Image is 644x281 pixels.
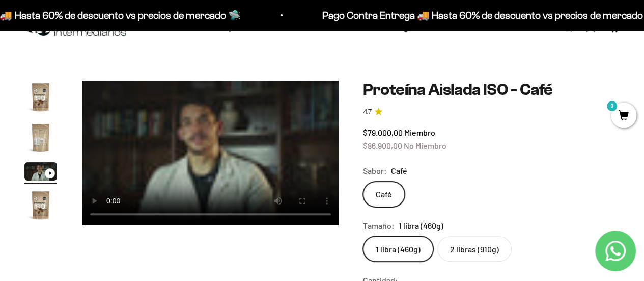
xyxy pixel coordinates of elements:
img: Proteína Aislada ISO - Café [24,121,57,154]
button: Ir al artículo 2 [24,121,57,157]
button: Ir al artículo 3 [24,162,57,184]
img: Proteína Aislada ISO - Café [24,189,57,221]
span: Café [391,164,407,177]
button: Ir al artículo 1 [24,81,57,116]
span: No Miembro [404,141,446,150]
span: Miembro [404,127,435,137]
legend: Tamaño: [363,219,395,233]
video: Proteína Aislada ISO - Café [82,81,339,225]
a: 4.74.7 de 5.0 estrellas [363,107,620,118]
span: 1 libra (460g) [399,219,443,233]
span: $79.000,00 [363,127,403,137]
span: 4.7 [363,107,372,118]
a: 0 [611,111,636,122]
mark: 0 [606,100,618,112]
button: Ir al artículo 4 [24,189,57,224]
img: Proteína Aislada ISO - Café [24,81,57,113]
h1: Proteína Aislada ISO - Café [363,81,620,98]
span: $86.900,00 [363,141,402,150]
legend: Sabor: [363,164,387,177]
